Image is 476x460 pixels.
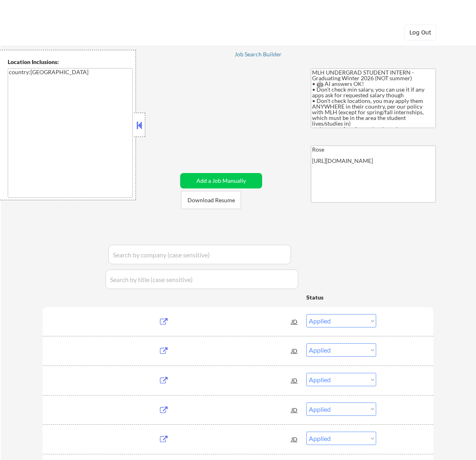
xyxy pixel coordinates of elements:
[235,51,282,59] a: Job Search Builder
[291,314,299,329] div: JD
[291,402,299,417] div: JD
[108,245,291,264] input: Search by company (case sensitive)
[8,58,133,66] div: Location Inclusions:
[291,432,299,446] div: JD
[306,290,376,304] div: Status
[291,343,299,358] div: JD
[106,270,298,289] input: Search by title (case sensitive)
[404,24,437,41] button: Log Out
[180,173,262,188] button: Add a Job Manually
[181,191,241,209] button: Download Resume
[235,51,282,57] div: Job Search Builder
[291,373,299,387] div: JD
